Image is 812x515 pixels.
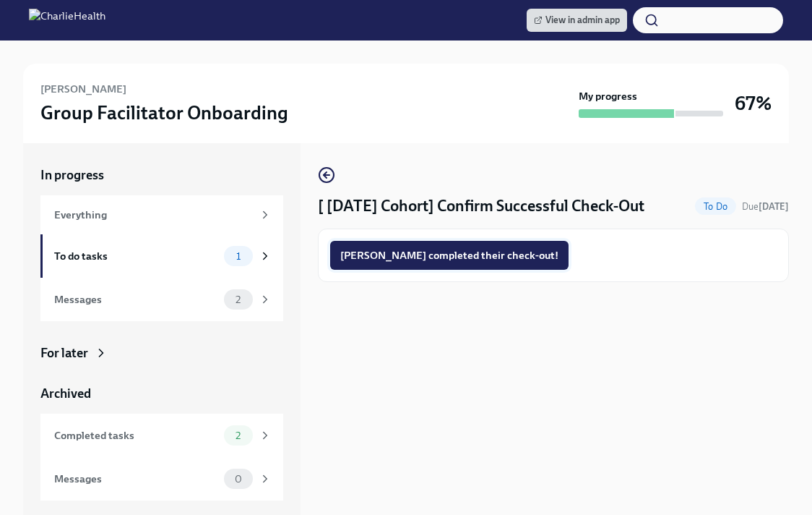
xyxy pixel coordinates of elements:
[40,278,283,321] a: Messages2
[742,201,789,212] span: Due
[40,344,88,362] div: For later
[54,471,218,487] div: Messages
[527,9,627,32] a: View in admin app
[40,344,283,362] a: For later
[579,89,637,103] strong: My progress
[40,457,283,501] a: Messages0
[227,294,249,305] span: 2
[54,427,218,443] div: Completed tasks
[735,90,772,116] h3: 67%
[40,81,126,97] h6: [PERSON_NAME]
[40,414,283,457] a: Completed tasks2
[54,207,253,223] div: Everything
[742,200,789,213] span: August 30th, 2025 09:00
[340,248,558,263] span: [PERSON_NAME] completed their check-out!
[318,195,644,217] h4: [ [DATE] Cohort] Confirm Successful Check-Out
[40,100,288,126] h3: Group Facilitator Onboarding
[227,430,249,441] span: 2
[54,248,218,264] div: To do tasks
[40,234,283,278] a: To do tasks1
[29,9,105,32] img: CharlieHealth
[226,474,251,485] span: 0
[695,201,736,212] span: To Do
[534,13,620,27] span: View in admin app
[54,291,218,307] div: Messages
[40,385,283,402] a: Archived
[40,166,283,184] a: In progress
[759,201,789,212] strong: [DATE]
[330,241,569,270] button: [PERSON_NAME] completed their check-out!
[228,251,249,262] span: 1
[40,195,283,234] a: Everything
